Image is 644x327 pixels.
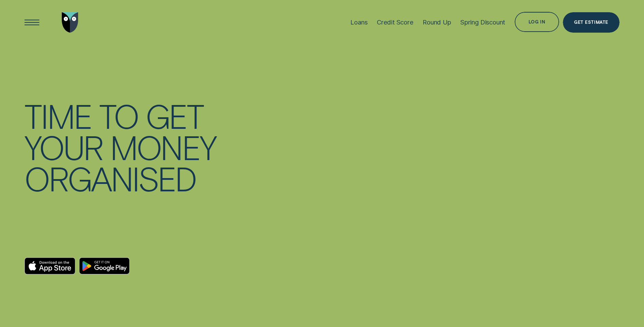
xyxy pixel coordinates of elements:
div: Spring Discount [460,18,505,26]
button: Log in [515,12,559,32]
img: Wisr [62,12,78,32]
h4: TIME TO GET YOUR MONEY ORGANISED [24,100,218,194]
a: Android App on Google Play [79,257,130,274]
div: Credit Score [377,18,413,26]
a: Download on the App Store [24,257,75,274]
a: Get Estimate [563,12,619,32]
button: Open Menu [22,12,42,32]
div: Round Up [423,18,451,26]
div: Loans [350,18,367,26]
